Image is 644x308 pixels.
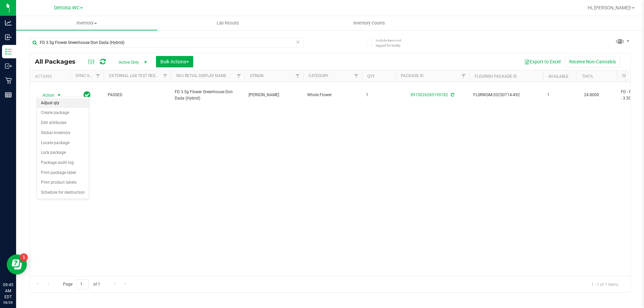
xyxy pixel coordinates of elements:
[309,73,328,78] a: Category
[586,279,624,289] span: 1 - 1 of 1 items
[156,56,193,67] button: Bulk Actions
[20,253,28,261] iframe: Resource center unread badge
[5,48,12,55] inline-svg: Inventory
[55,90,63,100] span: select
[208,20,248,26] span: Lab Results
[3,282,13,300] p: 09:45 AM EDT
[109,73,162,78] a: External Lab Test Result
[473,92,539,98] span: FLSRWGM-20250714-492
[7,254,27,274] iframe: Resource center
[157,16,299,30] a: Lab Results
[622,73,642,78] a: SKU Name
[401,73,424,78] a: Package ID
[299,16,440,30] a: Inventory Counts
[366,92,391,98] span: 1
[37,188,89,198] li: Schedule for destruction
[16,16,157,30] a: Inventory
[5,63,12,69] inline-svg: Outbound
[37,128,89,138] li: Global inventory
[5,19,12,26] inline-svg: Analytics
[249,92,299,98] span: [PERSON_NAME]
[37,158,89,168] li: Package audit log
[565,56,620,67] button: Receive Non-Cannabis
[93,70,104,82] a: Filter
[77,279,89,290] input: 1
[84,90,91,100] span: In Sync
[37,90,55,100] span: Action
[108,92,167,98] span: PASSED
[176,73,226,78] a: Sku Retail Display Name
[5,34,12,41] inline-svg: Inbound
[376,38,409,48] span: Include items not tagged for facility
[35,74,67,79] div: Actions
[30,38,304,48] input: Search Package ID, Item Name, SKU, Lot or Part Number...
[233,70,245,82] a: Filter
[307,92,358,98] span: Whole Flower
[548,74,569,79] a: Available
[5,91,12,98] inline-svg: Reports
[450,93,454,97] span: Sync from Compliance System
[411,93,448,97] a: 8915026285199182
[458,70,469,82] a: Filter
[250,73,264,78] a: Strain
[520,56,565,67] button: Export to Excel
[344,20,394,26] span: Inventory Counts
[37,108,89,118] li: Create package
[54,5,79,11] span: Deltona WC
[296,38,300,46] span: Clear
[16,20,157,26] span: Inventory
[367,74,375,79] a: Qty
[37,178,89,188] li: Print product labels
[3,300,13,305] p: 08/28
[37,168,89,178] li: Print package label
[37,138,89,148] li: Locate package
[37,148,89,158] li: Lock package
[292,70,303,82] a: Filter
[75,73,101,78] a: Sync Status
[475,74,517,79] a: Flourish Package ID
[160,70,171,82] a: Filter
[547,92,573,98] span: 1
[588,5,631,10] span: Hi, [PERSON_NAME]!
[35,58,82,65] span: All Packages
[581,90,602,100] span: 24.8000
[351,70,362,82] a: Filter
[582,74,593,79] a: THC%
[37,118,89,128] li: Edit attributes
[5,77,12,84] inline-svg: Retail
[175,89,240,102] span: FD 3.5g Flower Greenhouse Don Dada (Hybrid)
[57,279,106,290] span: Page of 1
[160,59,189,64] span: Bulk Actions
[37,98,89,108] li: Adjust qty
